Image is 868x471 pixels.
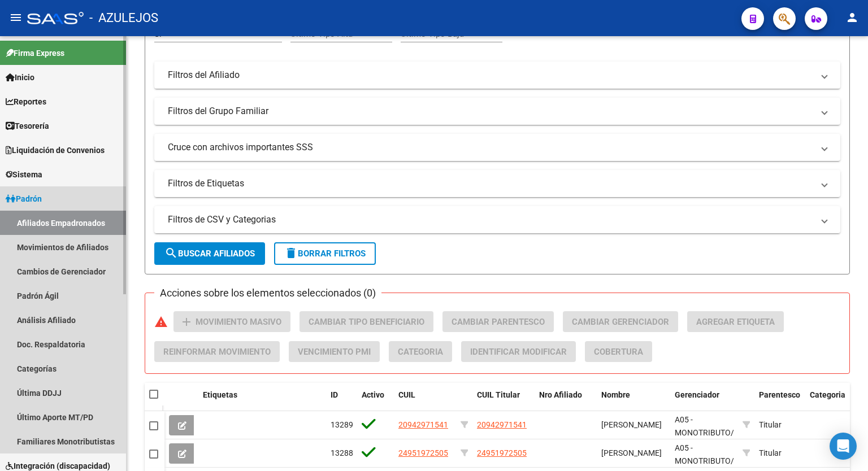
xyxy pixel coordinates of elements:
mat-icon: menu [9,11,23,24]
datatable-header-cell: CUIL [394,383,456,420]
mat-icon: person [845,11,859,24]
datatable-header-cell: Nro Afiliado [535,383,597,420]
span: Vencimiento PMI [298,347,371,357]
span: CUIL [398,390,415,399]
span: [PERSON_NAME] [601,448,662,457]
span: Liquidación de Convenios [6,144,105,156]
span: ID [331,390,338,399]
datatable-header-cell: Gerenciador [670,383,738,420]
span: Firma Express [6,47,64,59]
mat-expansion-panel-header: Filtros de CSV y Categorias [154,206,840,233]
span: 24951972505 [477,448,527,457]
span: 13288 [331,448,353,457]
span: Reportes [6,95,46,108]
button: Reinformar Movimiento [154,341,280,362]
span: Tesorería [6,120,49,132]
span: A05 - MONOTRIBUTO [675,443,731,465]
mat-expansion-panel-header: Cruce con archivos importantes SSS [154,134,840,161]
button: Cambiar Gerenciador [563,311,678,332]
span: Cobertura [594,347,643,357]
span: - AZULEJOS [89,6,158,30]
h3: Acciones sobre los elementos seleccionados (0) [154,285,381,301]
span: Movimiento Masivo [196,317,281,327]
span: A05 - MONOTRIBUTO [675,415,731,437]
mat-panel-title: Filtros del Grupo Familiar [168,105,813,117]
span: Identificar Modificar [470,347,567,357]
mat-panel-title: Filtros de Etiquetas [168,177,813,190]
span: Nombre [601,390,630,399]
datatable-header-cell: Parentesco [754,383,805,420]
button: Cambiar Parentesco [442,311,554,332]
mat-panel-title: Filtros de CSV y Categorias [168,213,813,226]
span: 13289 [331,420,353,429]
mat-icon: add [180,315,193,329]
datatable-header-cell: CUIL Titular [472,383,535,420]
button: Vencimiento PMI [289,341,380,362]
span: 24951972505 [398,448,448,457]
span: Titular [759,448,782,457]
span: 20942971541 [477,420,527,429]
button: Borrar Filtros [274,242,376,265]
span: Etiquetas [203,390,237,399]
span: Categoria [398,347,443,357]
datatable-header-cell: ID [326,383,357,420]
span: Cambiar Tipo Beneficiario [309,317,424,327]
span: Parentesco [759,390,800,399]
datatable-header-cell: Nombre [597,383,670,420]
mat-icon: search [164,246,178,260]
span: Titular [759,420,782,429]
span: Activo [362,390,384,399]
mat-expansion-panel-header: Filtros del Grupo Familiar [154,98,840,125]
div: Open Intercom Messenger [830,433,857,460]
span: 20942971541 [398,420,448,429]
span: Cambiar Gerenciador [572,317,669,327]
button: Identificar Modificar [461,341,576,362]
datatable-header-cell: Etiquetas [198,383,326,420]
datatable-header-cell: Activo [357,383,394,420]
span: Nro Afiliado [539,390,582,399]
button: Movimiento Masivo [173,311,290,332]
span: Cambiar Parentesco [452,317,545,327]
span: Padrón [6,193,42,205]
span: Reinformar Movimiento [163,347,271,357]
span: Agregar Etiqueta [696,317,775,327]
mat-icon: delete [284,246,298,260]
button: Categoria [389,341,452,362]
span: Gerenciador [675,390,719,399]
span: Categoria [810,390,845,399]
span: CUIL Titular [477,390,520,399]
mat-expansion-panel-header: Filtros del Afiliado [154,62,840,89]
mat-panel-title: Filtros del Afiliado [168,69,813,81]
button: Agregar Etiqueta [687,311,784,332]
mat-expansion-panel-header: Filtros de Etiquetas [154,170,840,197]
mat-panel-title: Cruce con archivos importantes SSS [168,141,813,154]
button: Buscar Afiliados [154,242,265,265]
span: Buscar Afiliados [164,248,255,259]
span: Inicio [6,71,34,84]
datatable-header-cell: Categoria [805,383,850,420]
button: Cambiar Tipo Beneficiario [300,311,433,332]
span: [PERSON_NAME] [601,420,662,429]
span: Borrar Filtros [284,248,366,259]
button: Cobertura [585,341,652,362]
span: Sistema [6,168,42,181]
mat-icon: warning [154,315,168,329]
